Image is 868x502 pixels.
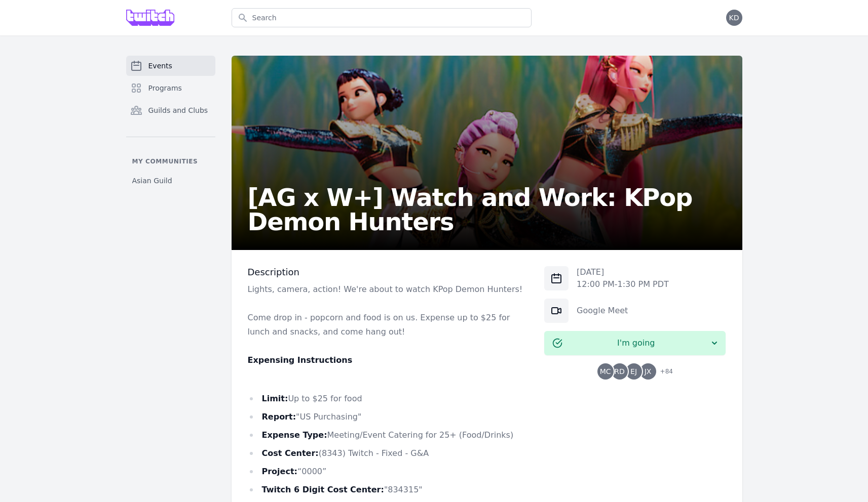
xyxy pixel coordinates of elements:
[248,410,529,424] li: "US Purchasing"
[126,172,215,190] a: Asian Guild
[729,14,739,21] span: KD
[262,412,296,422] strong: Report:
[126,157,215,165] p: My communities
[262,467,297,476] strong: Project:
[630,368,637,375] span: EJ
[248,446,529,461] li: (8343) Twitch - Fixed - G&A
[544,331,726,355] button: I'm going
[248,483,529,497] li: "834315"
[232,8,532,27] input: Search
[262,394,288,403] strong: Limit:
[248,311,529,339] p: Come drop in - popcorn and food is on us. Expense up to $25 for lunch and snacks, and come hang out!
[600,368,611,375] span: MC
[262,430,327,440] strong: Expense Type:
[126,100,215,120] a: Guilds and Clubs
[126,56,215,76] a: Events
[132,176,172,186] span: Asian Guild
[126,10,175,26] img: Grove
[148,83,182,93] span: Programs
[577,278,669,290] p: 12:00 PM - 1:30 PM PDT
[726,10,742,26] button: KD
[614,368,625,375] span: RD
[148,61,172,71] span: Events
[248,282,529,297] p: Lights, camera, action! We're about to watch KPop Demon Hunters!
[262,485,384,494] strong: Twitch 6 Digit Cost Center:
[126,56,215,190] nav: Sidebar
[645,368,652,375] span: JX
[248,428,529,442] li: Meeting/Event Catering for 25+ (Food/Drinks)
[248,355,353,365] strong: Expensing Instructions
[248,465,529,479] li: “0000”
[577,266,669,278] p: [DATE]
[148,105,208,115] span: Guilds and Clubs
[126,78,215,98] a: Programs
[248,266,529,278] h3: Description
[248,392,529,406] li: Up to $25 for food
[562,337,709,349] span: I'm going
[577,306,628,315] a: Google Meet
[654,365,673,380] span: + 84
[248,185,726,234] h2: [AG x W+] Watch and Work: KPop Demon Hunters
[262,448,319,458] strong: Cost Center:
